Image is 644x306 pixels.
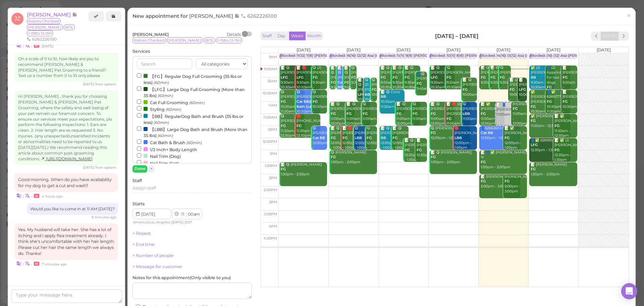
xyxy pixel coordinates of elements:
[337,80,343,90] b: Cat BB
[435,32,479,40] h2: [DATE] – [DATE]
[132,37,166,43] span: Rabies Checked
[346,102,370,126] div: 📝 😋 [PERSON_NAME] 11:00am - 12:00pm
[509,87,515,92] b: FG
[167,37,203,43] span: [PERSON_NAME]
[496,102,520,117] div: 📝 👤[PERSON_NAME] 11:00am
[392,75,397,80] b: FG
[530,65,554,90] div: ✅ (2) [PERSON_NAME] 9:30am - 10:30am
[331,155,336,159] b: FG
[380,65,396,90] div: 📝 😋 [PERSON_NAME] 9:30am - 10:30am
[417,148,422,152] b: FG
[154,80,169,85] small: (60min)
[396,102,420,126] div: 📝 😋 [PERSON_NAME] 11:00am - 12:00pm
[15,42,118,49] div: •
[481,179,486,183] b: FG
[297,99,318,109] b: Cat BB|Flea Bath (cat)
[25,36,58,42] li: 6262226100
[137,58,192,69] input: Search
[562,99,568,104] b: FG
[83,165,95,170] span: 09/06/2025 04:19pm
[92,215,116,219] span: 09/19/2025 09:29am
[446,65,470,90] div: 😋 [PERSON_NAME] 9:30am - 10:30am
[296,114,320,138] div: 🛑 [PHONE_NUMBER] 11:30am - 12:30pm
[137,146,197,153] label: 1/2 Inch+ Body Length
[351,65,357,95] div: 😋 [PERSON_NAME] 9:30am - 10:30am
[504,179,509,183] b: FG
[216,37,242,43] span: 1-15lbs 13-15H
[331,80,336,85] b: FG
[504,136,509,140] b: FG
[392,136,397,140] b: FG
[296,90,320,119] div: 😋 [PERSON_NAME] 10:30am - 11:30am
[15,223,118,260] div: Yes. My husband will take her. She has a lot of itching and I apply flea treatment already. I thi...
[132,32,169,37] span: [PERSON_NAME]
[27,11,77,18] a: [PERSON_NAME]
[355,136,362,140] b: LBB
[281,75,288,80] b: LFG
[264,188,277,192] span: 2:30pm
[354,126,370,150] div: 😋 [PERSON_NAME] 12:00pm - 1:00pm
[562,65,577,95] div: 📝 [PERSON_NAME] 9:30am - 10:30am
[342,126,358,150] div: 📝 🛑 [PERSON_NAME] 12:00pm - 1:00pm
[132,264,182,269] a: + Message for customer
[158,133,173,138] small: (60min)
[351,75,356,80] b: FG
[446,47,461,52] span: [DATE]
[330,65,336,100] div: 📝 😋 [PERSON_NAME] 9:30am - 10:30am
[204,37,215,43] span: BITE
[601,32,619,41] button: [DATE]
[380,90,405,110] div: 📝 😋 Coco 10:30am - 11:30am
[15,192,118,199] div: •
[504,174,527,194] div: [PERSON_NAME] 2:00pm - 3:00pm
[15,90,118,165] div: Hi [PERSON_NAME] , thank you for choosing [PERSON_NAME] & [PERSON_NAME] Pet Grooming, where the s...
[263,115,277,120] span: 11:30am
[331,112,336,116] b: FG
[496,47,511,52] span: [DATE]
[15,260,118,267] div: •
[132,178,142,184] label: Staff
[619,32,629,41] button: next
[430,150,477,165] div: 📝 😋 [PERSON_NAME] 1:00pm - 2:00pm
[189,13,234,19] span: [PERSON_NAME]
[281,167,286,171] b: FG
[265,164,277,168] span: 1:30pm
[337,65,343,105] div: 📝 😋 [PERSON_NAME] 9:30am - 10:30am
[554,138,577,163] div: 📝 ✅ (2) [PERSON_NAME] 12:30pm - 1:30pm
[186,140,202,145] small: (60min)
[42,44,53,48] span: 09/06/2025 02:54pm
[132,219,207,225] div: | |
[405,75,410,80] b: FG
[268,127,277,132] span: 12pm
[481,131,493,135] b: Cat BB
[554,114,577,138] div: 📝 ✅ [PERSON_NAME] 11:30am - 12:30pm
[172,220,183,224] span: [DATE]
[269,176,277,180] span: 2pm
[480,65,492,95] div: 📝 (2) [PERSON_NAME] 9:30am - 10:30am
[547,85,552,89] b: FG
[137,139,202,146] label: Cat Bath & Brush
[531,119,536,123] b: FG
[132,253,174,258] a: + Number of people
[597,47,611,52] span: [DATE]
[342,136,347,140] b: FG
[313,99,318,104] b: FG
[362,102,377,131] div: 😋 [PERSON_NAME] 11:00am - 12:00pm
[430,65,454,90] div: 📝 😋 [PERSON_NAME] 9:30am - 10:30am
[42,262,67,266] span: 09/19/2025 09:31am
[72,11,77,18] span: Note
[417,81,422,86] b: FG
[530,90,554,119] div: ✅ [PERSON_NAME] [PERSON_NAME] 10:30am - 11:30am
[280,162,327,177] div: 📝 😋 [PERSON_NAME] 1:30pm - 2:30pm
[446,75,451,80] b: FG
[133,220,170,224] span: America/Los_Angeles
[358,92,365,97] b: LFG
[531,167,536,171] b: FG
[23,44,24,48] i: |
[358,78,364,112] div: 📝 😋 [PERSON_NAME] 10:00am - 11:00am
[480,53,616,58] div: Blocked: 14(16) 13(12) Asa [PERSON_NAME] [PERSON_NAME] • Appointment
[330,102,355,126] div: 📝 😋 [PERSON_NAME] 11:00am - 12:00pm
[227,32,241,38] div: Details
[280,53,373,58] div: Blocked: 11(12) 7(8) [PERSON_NAME] • Appointment
[132,275,231,281] label: Notes for this appointment ( Only visible to you )
[430,102,454,126] div: 📝 😋 [PERSON_NAME] 11:00am - 12:00pm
